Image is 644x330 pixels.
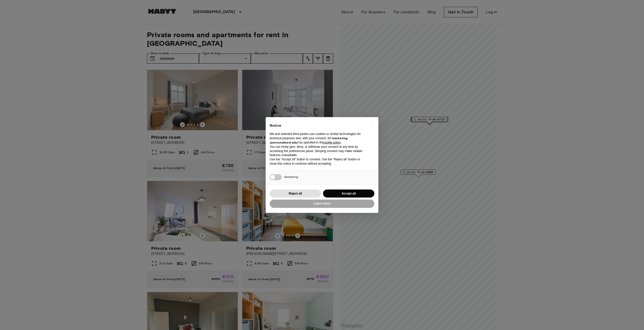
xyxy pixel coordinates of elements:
[270,132,366,145] p: We and selected third parties use cookies or similar technologies for technical purposes and, wit...
[270,123,366,128] h2: Notice
[371,122,373,128] span: ×
[270,200,374,208] button: Learn more
[270,190,321,198] button: Reject all
[270,157,366,166] p: Use the “Accept all” button to consent. Use the “Reject all” button or close this notice to conti...
[270,136,348,144] strong: “marketing (personalized ads)”
[323,190,374,198] button: Accept all
[368,121,376,129] button: Close this notice
[270,145,366,157] p: You can freely give, deny, or withdraw your consent at any time by accessing the preferences pane...
[284,175,298,179] span: Marketing
[324,141,341,144] a: cookie policy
